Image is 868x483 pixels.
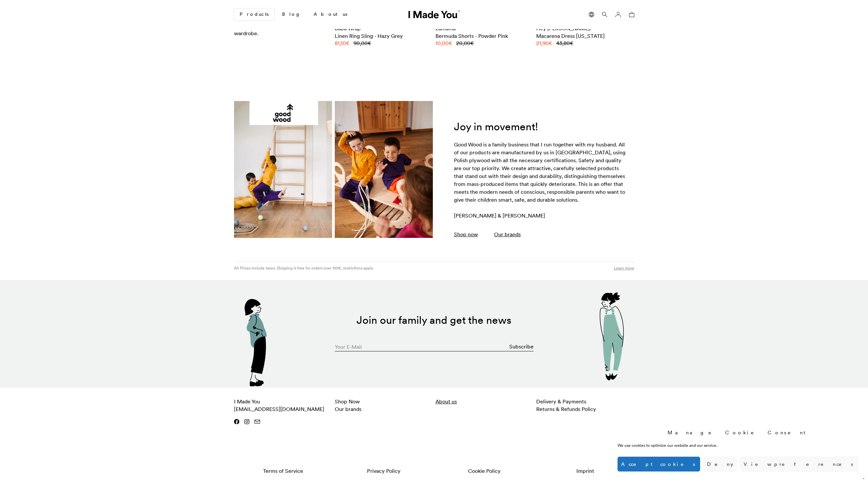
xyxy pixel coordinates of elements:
[234,406,324,412] a: [EMAIL_ADDRESS][DOMAIN_NAME]
[536,32,634,39] h2: Macarena Dress [US_STATE]
[435,25,534,47] a: Lamama Bermuda Shorts - Powder Pink 20,00€ 10,00€
[234,464,332,478] a: Terms of Service
[536,40,552,46] bdi: 21,90
[570,40,573,46] span: €
[509,340,534,353] button: Subscribe
[435,464,534,478] a: Cookie Policy
[536,464,634,478] a: Imprint
[368,40,371,46] span: €
[454,230,478,238] a: Shop now
[536,406,596,412] a: Returns & Refunds Policy
[549,40,552,46] span: €
[668,429,808,436] div: Manage Cookie Consent
[253,314,615,326] h2: Join our family and get the news
[234,398,332,413] p: I Made You
[556,40,573,46] bdi: 43,80
[536,25,634,47] a: Hey [PERSON_NAME]! Macarena Dress [US_STATE] 43,80€ 21,90€
[449,40,452,46] span: €
[703,457,737,471] button: Deny
[346,40,350,46] span: €
[435,32,534,39] h2: Bermuda Shorts - Powder Pink
[740,457,858,471] button: View preferences
[536,398,586,405] a: Delivery & Payments
[614,265,634,271] a: Learn more
[354,40,371,46] bdi: 90,00
[454,120,634,133] h2: Joy in movement!
[234,9,274,20] a: Products
[277,9,306,20] a: Blog
[494,230,521,238] a: Our brands
[335,406,361,412] a: Our brands
[470,40,474,46] span: €
[618,443,760,448] div: We use cookies to optimize our website and our service.
[435,398,457,405] a: About us
[335,464,433,478] a: Privacy Policy
[335,32,433,39] h2: Linen Ring Sling - Hazy Grey
[234,265,374,271] p: All Prices include taxes. Shipping is free for orders over 100€, restrictions apply.
[308,9,353,20] a: About us
[335,25,433,47] a: Baba Wrap Linen Ring Sling - Hazy Grey 90,00€ 81,10€
[618,457,700,471] button: Accept cookies
[456,40,474,46] bdi: 20,00
[335,398,360,405] a: Shop Now
[335,40,350,46] bdi: 81,10
[454,140,626,219] div: Good Wood is a family business that I run together with my husband. All of our products are manuf...
[435,40,452,46] bdi: 10,00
